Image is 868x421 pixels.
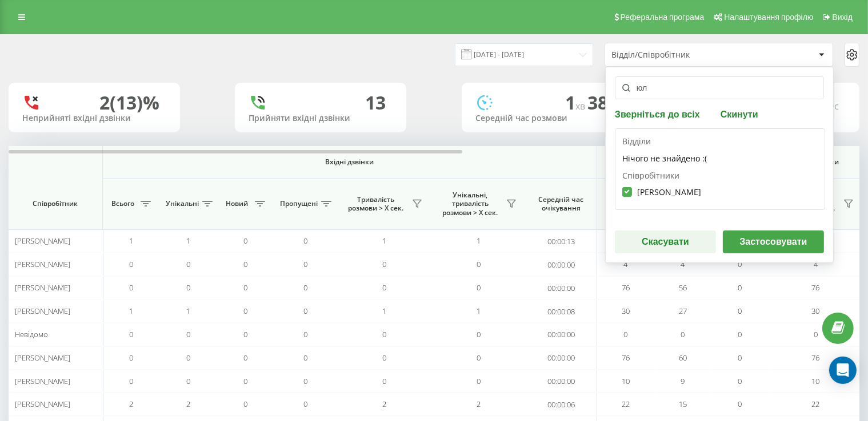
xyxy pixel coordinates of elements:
[382,376,386,386] font: 0
[547,330,575,340] font: 00:00:00
[130,236,134,246] font: 1
[249,112,350,123] font: Прийняти вхідні дзвінки
[565,90,575,115] font: 1
[15,329,48,339] font: Невідомо
[130,282,134,293] font: 0
[382,329,386,339] font: 0
[622,399,630,409] font: 22
[738,376,742,386] font: 0
[622,306,630,316] font: 30
[382,353,386,363] font: 0
[477,329,481,339] font: 0
[304,236,308,246] font: 0
[110,90,159,115] font: (13)%
[547,260,575,270] font: 00:00:00
[611,49,690,60] font: Відділ/Співробітник
[477,259,481,269] font: 0
[738,306,742,316] font: 0
[187,399,191,409] font: 2
[622,136,651,147] font: Відділи
[15,376,70,386] font: [PERSON_NAME]
[99,90,110,115] font: 2
[244,306,248,316] font: 0
[717,108,762,119] button: Скинути
[812,353,820,363] font: 76
[130,376,134,386] font: 0
[187,329,191,339] font: 0
[679,353,687,363] font: 60
[615,230,716,253] button: Скасувати
[130,353,134,363] font: 0
[812,399,820,409] font: 22
[738,259,742,269] font: 0
[833,13,853,22] font: Вихід
[382,259,386,269] font: 0
[575,100,585,112] font: хв
[382,282,386,293] font: 0
[738,329,742,339] font: 0
[587,90,608,115] font: 38
[187,282,191,293] font: 0
[622,282,630,293] font: 76
[547,353,575,363] font: 00:00:00
[15,259,70,269] font: [PERSON_NAME]
[166,199,199,208] font: Унікальні
[829,357,857,384] div: Відкрити Intercom Messenger
[681,259,685,269] font: 4
[681,329,685,339] font: 0
[304,353,308,363] font: 0
[624,259,628,269] font: 4
[477,236,481,246] font: 1
[622,376,630,386] font: 10
[622,353,630,363] font: 76
[111,199,134,208] font: Всього
[547,236,575,246] font: 00:00:13
[226,199,249,208] font: Новий
[812,306,820,316] font: 30
[723,230,824,253] button: Застосовувати
[477,399,481,409] font: 2
[304,376,308,386] font: 0
[738,282,742,293] font: 0
[622,170,679,181] font: Співробітники
[244,376,248,386] font: 0
[365,90,386,115] font: 13
[622,153,707,164] font: Нічого не знайдено :(
[615,108,703,119] button: Зверніться до всіх
[382,236,386,246] font: 1
[33,199,78,208] font: Співробітник
[326,157,374,167] font: Вхідні дзвінки
[834,100,839,112] font: с
[642,237,689,246] font: Скасувати
[15,353,70,363] font: [PERSON_NAME]
[187,259,191,269] font: 0
[382,306,386,316] font: 1
[724,13,813,22] font: Налаштування профілю
[15,282,70,293] font: [PERSON_NAME]
[244,259,248,269] font: 0
[637,187,701,197] font: [PERSON_NAME]
[814,259,818,269] font: 4
[244,329,248,339] font: 0
[475,112,567,123] font: Середній час розмови
[304,399,308,409] font: 0
[187,376,191,386] font: 0
[130,259,134,269] font: 0
[547,376,575,386] font: 00:00:00
[814,90,834,115] font: 13
[304,306,308,316] font: 0
[679,282,687,293] font: 56
[348,195,403,213] font: Тривалість розмови > Х сек.
[15,399,70,409] font: [PERSON_NAME]
[244,282,248,293] font: 0
[244,353,248,363] font: 0
[547,399,575,410] font: 00:00:06
[681,376,685,386] font: 9
[814,329,818,339] font: 0
[615,110,700,119] font: Зверніться до всіх
[679,306,687,316] font: 27
[539,195,584,213] font: Середній час очікування
[244,399,248,409] font: 0
[187,306,191,316] font: 1
[547,306,575,317] font: 00:00:08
